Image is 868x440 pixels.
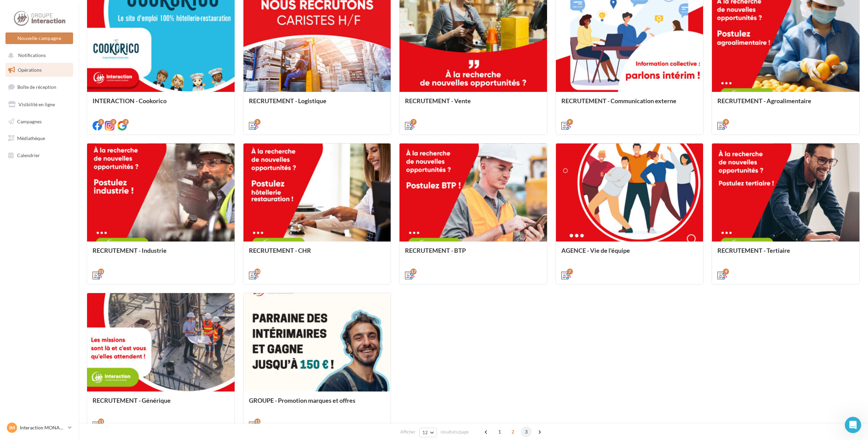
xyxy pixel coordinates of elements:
[4,63,74,77] a: Opérations
[4,97,74,112] a: Visibilité en ligne
[254,269,261,275] div: 10
[17,118,42,124] span: Campagnes
[4,80,74,94] a: Boîte de réception
[845,417,861,433] iframe: Intercom live chat
[5,32,73,44] button: Nouvelle campagne
[249,247,386,261] div: RECRUTEMENT - CHR
[717,247,854,261] div: RECRUTEMENT - Tertiaire
[405,97,542,111] div: RECRUTEMENT - Vente
[4,148,74,163] a: Calendrier
[254,119,261,125] div: 3
[723,119,729,125] div: 9
[5,421,73,434] a: IM Interaction MONACO
[723,269,729,275] div: 9
[18,67,42,73] span: Opérations
[110,119,116,125] div: 2
[4,131,74,146] a: Médiathèque
[93,97,229,111] div: INTERACTION - Cookorico
[717,97,854,111] div: RECRUTEMENT - Agroalimentaire
[440,429,469,435] span: résultats/page
[507,426,518,437] span: 2
[521,426,532,437] span: 3
[9,424,15,431] span: IM
[419,428,437,437] button: 12
[18,101,55,107] span: Visibilité en ligne
[422,430,428,435] span: 12
[410,119,417,125] div: 7
[410,269,417,275] div: 17
[4,114,74,129] a: Campagnes
[567,269,573,275] div: 7
[561,97,698,111] div: RECRUTEMENT - Communication externe
[494,426,505,437] span: 1
[123,119,129,125] div: 2
[98,418,104,425] div: 11
[18,53,46,58] span: Notifications
[249,97,386,111] div: RECRUTEMENT - Logistique
[400,429,416,435] span: Afficher
[17,84,56,90] span: Boîte de réception
[254,418,261,425] div: 11
[93,397,229,411] div: RECRUTEMENT - Générique
[249,397,386,411] div: GROUPE - Promotion marques et offres
[405,247,542,261] div: RECRUTEMENT - BTP
[20,424,65,431] p: Interaction MONACO
[17,135,45,141] span: Médiathèque
[93,247,229,261] div: RECRUTEMENT - Industrie
[98,269,104,275] div: 11
[567,119,573,125] div: 9
[98,119,104,125] div: 2
[17,152,40,158] span: Calendrier
[561,247,698,261] div: AGENCE - Vie de l'équipe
